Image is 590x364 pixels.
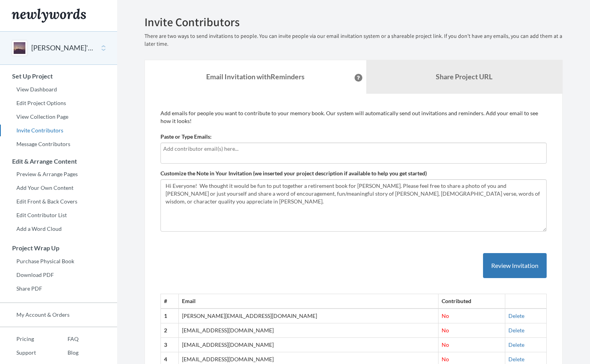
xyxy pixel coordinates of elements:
[51,347,78,359] a: Blog
[0,158,117,165] h3: Edit & Arrange Content
[508,312,524,319] a: Delete
[442,356,449,362] span: No
[160,109,547,125] p: Add emails for people you want to contribute to your memory book. Our system will automatically s...
[31,43,94,53] button: [PERSON_NAME]'s Retirement Book
[442,327,449,334] span: No
[161,338,179,352] th: 3
[483,253,547,278] button: Review Invitation
[178,323,438,338] td: [EMAIL_ADDRESS][DOMAIN_NAME]
[508,341,524,348] a: Delete
[508,327,524,334] a: Delete
[438,294,505,309] th: Contributed
[160,133,212,141] label: Paste or Type Emails:
[161,309,179,323] th: 1
[442,312,449,319] span: No
[144,32,563,48] p: There are two ways to send invitations to people. You can invite people via our email invitation ...
[442,341,449,348] span: No
[160,179,547,232] textarea: Hi Everyone! We thought it would be fun to put together a retirement book for [PERSON_NAME]. Plea...
[51,333,78,345] a: FAQ
[12,9,86,23] img: Newlywords logo
[161,294,179,309] th: #
[163,145,544,153] input: Add contributor email(s) here...
[508,356,524,362] a: Delete
[161,323,179,338] th: 2
[178,338,438,352] td: [EMAIL_ADDRESS][DOMAIN_NAME]
[178,309,438,323] td: [PERSON_NAME][EMAIL_ADDRESS][DOMAIN_NAME]
[0,244,117,252] h3: Project Wrap Up
[0,73,117,80] h3: Set Up Project
[144,16,563,29] h2: Invite Contributors
[206,72,305,81] strong: Email Invitation with Reminders
[178,294,438,309] th: Email
[436,72,492,81] b: Share Project URL
[160,170,427,177] label: Customize the Note in Your Invitation (we inserted your project description if available to help ...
